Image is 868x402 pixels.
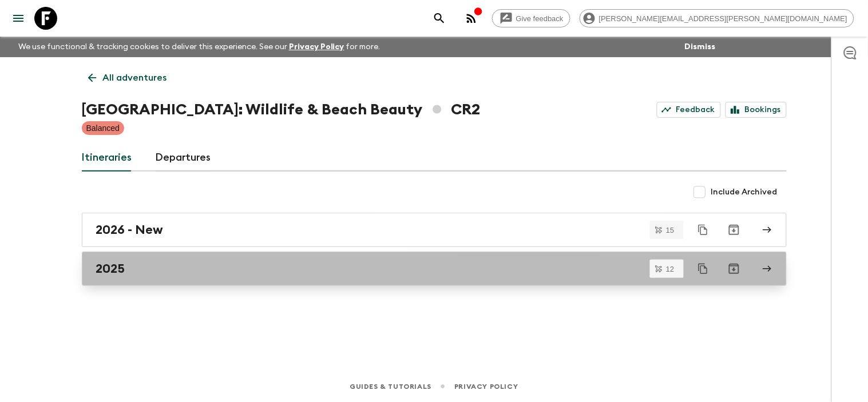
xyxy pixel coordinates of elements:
a: Bookings [726,102,787,118]
span: Include Archived [711,186,778,198]
a: Privacy Policy [289,43,344,51]
span: [PERSON_NAME][EMAIL_ADDRESS][PERSON_NAME][DOMAIN_NAME] [593,14,854,23]
h1: [GEOGRAPHIC_DATA]: Wildlife & Beach Beauty CR2 [82,98,481,121]
div: [PERSON_NAME][EMAIL_ADDRESS][PERSON_NAME][DOMAIN_NAME] [580,9,854,27]
span: 15 [659,226,681,234]
button: Duplicate [693,258,714,279]
p: We use functional & tracking cookies to deliver this experience. See our for more. [14,37,385,57]
h2: 2025 [96,261,125,276]
p: Balanced [86,122,120,134]
button: search adventures [428,7,451,30]
button: Archive [723,218,746,241]
button: Duplicate [693,220,714,240]
a: Guides & Tutorials [350,380,431,393]
a: Privacy Policy [454,380,518,393]
span: 12 [659,265,681,273]
button: Dismiss [682,39,719,55]
button: menu [7,7,30,30]
a: Feedback [657,102,721,118]
p: All adventures [103,71,167,85]
a: Departures [156,144,212,172]
a: 2026 - New [82,213,787,247]
h2: 2026 - New [96,222,164,237]
a: All adventures [82,66,173,89]
a: Give feedback [492,9,570,27]
a: Itineraries [82,144,133,172]
a: 2025 [82,252,787,286]
button: Archive [723,257,746,280]
span: Give feedback [510,14,570,23]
